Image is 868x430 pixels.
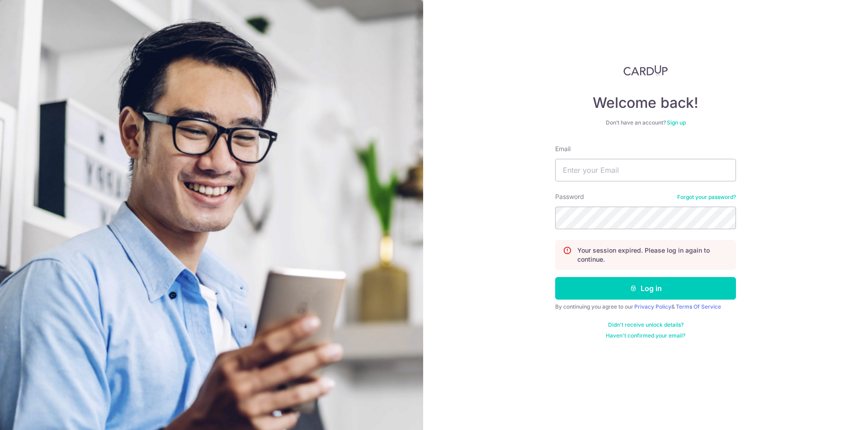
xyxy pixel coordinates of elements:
[555,144,571,153] label: Email
[677,194,736,201] a: Forgot your password?
[555,192,584,201] label: Password
[623,65,668,76] img: CardUp Logo
[577,246,728,264] p: Your session expired. Please log in again to continue.
[555,277,736,300] button: Log in
[608,321,684,328] a: Didn't receive unlock details?
[555,159,736,181] input: Enter your Email
[555,303,736,310] div: By continuing you agree to our &
[555,94,736,112] h4: Welcome back!
[606,332,685,339] a: Haven't confirmed your email?
[555,119,736,126] div: Don’t have an account?
[676,303,721,310] a: Terms Of Service
[667,119,686,126] a: Sign up
[634,303,671,310] a: Privacy Policy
